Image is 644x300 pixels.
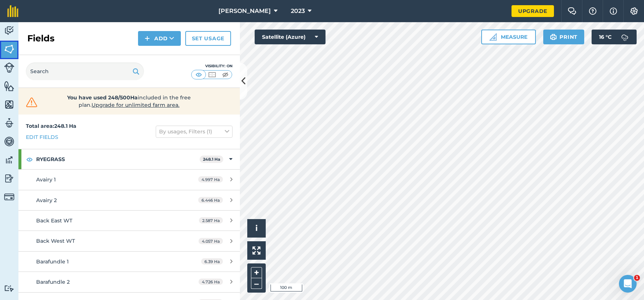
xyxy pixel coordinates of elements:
strong: Total area : 248.1 Ha [26,123,76,129]
div: RYEGRASS248.1 Ha [18,149,240,169]
span: i [255,224,258,233]
a: Back East WT2.587 Ha [18,211,240,231]
span: Barafundle 1 [36,258,69,265]
strong: 248.1 Ha [203,157,220,162]
img: A cog icon [630,7,638,15]
img: svg+xml;base64,PHN2ZyB4bWxucz0iaHR0cDovL3d3dy53My5vcmcvMjAwMC9zdmciIHdpZHRoPSI1MCIgaGVpZ2h0PSI0MC... [194,71,203,78]
img: svg+xml;base64,PD94bWwgdmVyc2lvbj0iMS4wIiBlbmNvZGluZz0idXRmLTgiPz4KPCEtLSBHZW5lcmF0b3I6IEFkb2JlIE... [4,117,14,129]
img: svg+xml;base64,PHN2ZyB4bWxucz0iaHR0cDovL3d3dy53My5vcmcvMjAwMC9zdmciIHdpZHRoPSIxOSIgaGVpZ2h0PSIyNC... [132,67,140,76]
img: svg+xml;base64,PHN2ZyB4bWxucz0iaHR0cDovL3d3dy53My5vcmcvMjAwMC9zdmciIHdpZHRoPSIzMiIgaGVpZ2h0PSIzMC... [24,97,39,108]
span: 1 [634,275,640,281]
button: + [251,267,262,278]
a: Upgrade [512,5,554,17]
img: svg+xml;base64,PD94bWwgdmVyc2lvbj0iMS4wIiBlbmNvZGluZz0idXRmLTgiPz4KPCEtLSBHZW5lcmF0b3I6IEFkb2JlIE... [617,30,632,44]
strong: You have used 248/500Ha [68,94,138,101]
img: Four arrows, one pointing top left, one top right, one bottom right and the last bottom left [252,246,261,255]
span: 2023 [291,7,305,16]
span: [PERSON_NAME] [218,7,271,16]
a: Barafundle 24.726 Ha [18,272,240,292]
strong: RYEGRASS [36,149,200,169]
img: svg+xml;base64,PD94bWwgdmVyc2lvbj0iMS4wIiBlbmNvZGluZz0idXRmLTgiPz4KPCEtLSBHZW5lcmF0b3I6IEFkb2JlIE... [4,285,14,292]
a: Barafundle 16.39 Ha [18,252,240,272]
a: Avairy 26.446 Ha [18,190,240,210]
a: Set usage [185,31,231,46]
button: Add [138,31,181,46]
span: Avairy 1 [36,176,56,183]
span: 4.057 Ha [199,238,223,244]
iframe: Intercom live chat [619,275,637,293]
a: Back West WT4.057 Ha [18,231,240,251]
img: svg+xml;base64,PD94bWwgdmVyc2lvbj0iMS4wIiBlbmNvZGluZz0idXRmLTgiPz4KPCEtLSBHZW5lcmF0b3I6IEFkb2JlIE... [4,136,14,147]
img: Ruler icon [489,33,497,41]
img: svg+xml;base64,PD94bWwgdmVyc2lvbj0iMS4wIiBlbmNvZGluZz0idXRmLTgiPz4KPCEtLSBHZW5lcmF0b3I6IEFkb2JlIE... [4,173,14,184]
button: Measure [481,30,536,44]
img: svg+xml;base64,PD94bWwgdmVyc2lvbj0iMS4wIiBlbmNvZGluZz0idXRmLTgiPz4KPCEtLSBHZW5lcmF0b3I6IEFkb2JlIE... [4,154,14,166]
span: included in the free plan . [51,94,208,109]
span: Back East WT [36,217,72,224]
span: 4.726 Ha [199,279,223,285]
div: Visibility: On [191,63,233,69]
button: Print [543,30,585,44]
input: Search [26,62,144,80]
span: Barafundle 2 [36,279,70,285]
button: By usages, Filters (1) [156,126,233,137]
img: svg+xml;base64,PHN2ZyB4bWxucz0iaHR0cDovL3d3dy53My5vcmcvMjAwMC9zdmciIHdpZHRoPSI1NiIgaGVpZ2h0PSI2MC... [4,99,14,110]
span: 4.997 Ha [198,176,223,183]
span: Avairy 2 [36,197,57,204]
img: svg+xml;base64,PD94bWwgdmVyc2lvbj0iMS4wIiBlbmNvZGluZz0idXRmLTgiPz4KPCEtLSBHZW5lcmF0b3I6IEFkb2JlIE... [4,62,14,73]
span: 6.446 Ha [198,197,223,203]
img: svg+xml;base64,PHN2ZyB4bWxucz0iaHR0cDovL3d3dy53My5vcmcvMjAwMC9zdmciIHdpZHRoPSI1NiIgaGVpZ2h0PSI2MC... [4,81,14,92]
button: Satellite (Azure) [255,30,326,44]
img: svg+xml;base64,PHN2ZyB4bWxucz0iaHR0cDovL3d3dy53My5vcmcvMjAwMC9zdmciIHdpZHRoPSIxNyIgaGVpZ2h0PSIxNy... [610,7,617,16]
img: svg+xml;base64,PHN2ZyB4bWxucz0iaHR0cDovL3d3dy53My5vcmcvMjAwMC9zdmciIHdpZHRoPSI1MCIgaGVpZ2h0PSI0MC... [207,71,217,78]
img: svg+xml;base64,PHN2ZyB4bWxucz0iaHR0cDovL3d3dy53My5vcmcvMjAwMC9zdmciIHdpZHRoPSIxOSIgaGVpZ2h0PSIyNC... [550,33,557,41]
img: Two speech bubbles overlapping with the left bubble in the forefront [568,7,576,15]
button: i [247,219,266,238]
img: svg+xml;base64,PD94bWwgdmVyc2lvbj0iMS4wIiBlbmNvZGluZz0idXRmLTgiPz4KPCEtLSBHZW5lcmF0b3I6IEFkb2JlIE... [4,25,14,36]
h2: Fields [27,33,55,44]
span: 6.39 Ha [201,258,223,265]
img: svg+xml;base64,PD94bWwgdmVyc2lvbj0iMS4wIiBlbmNvZGluZz0idXRmLTgiPz4KPCEtLSBHZW5lcmF0b3I6IEFkb2JlIE... [4,192,14,202]
button: – [251,278,262,289]
span: Back West WT [36,238,75,244]
img: A question mark icon [588,7,597,15]
span: 2.587 Ha [199,217,223,224]
a: Edit fields [26,133,58,141]
span: 16 ° C [599,30,612,44]
img: svg+xml;base64,PHN2ZyB4bWxucz0iaHR0cDovL3d3dy53My5vcmcvMjAwMC9zdmciIHdpZHRoPSIxOCIgaGVpZ2h0PSIyNC... [26,155,33,164]
a: You have used 248/500Haincluded in the free plan.Upgrade for unlimited farm area. [24,94,234,109]
img: svg+xml;base64,PHN2ZyB4bWxucz0iaHR0cDovL3d3dy53My5vcmcvMjAwMC9zdmciIHdpZHRoPSIxNCIgaGVpZ2h0PSIyNC... [145,34,150,43]
a: Avairy 14.997 Ha [18,170,240,190]
img: fieldmargin Logo [7,5,18,17]
img: svg+xml;base64,PHN2ZyB4bWxucz0iaHR0cDovL3d3dy53My5vcmcvMjAwMC9zdmciIHdpZHRoPSI1MCIgaGVpZ2h0PSI0MC... [221,71,230,78]
button: 16 °C [592,30,637,44]
span: Upgrade for unlimited farm area. [92,102,180,108]
img: svg+xml;base64,PHN2ZyB4bWxucz0iaHR0cDovL3d3dy53My5vcmcvMjAwMC9zdmciIHdpZHRoPSI1NiIgaGVpZ2h0PSI2MC... [4,44,14,55]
